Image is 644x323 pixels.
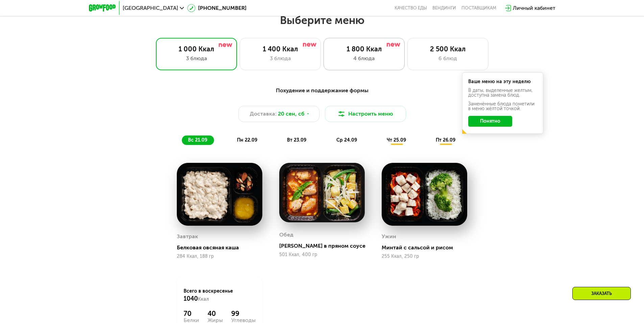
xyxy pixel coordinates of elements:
[468,79,537,84] div: Ваше меню на эту неделю
[432,5,456,11] a: Вендинги
[163,45,230,53] div: 1 000 Ккал
[468,116,512,127] button: Понятно
[208,309,223,318] div: 40
[468,88,537,98] div: В даты, выделенные желтым, доступна замена блюд.
[184,318,199,323] div: Белки
[331,45,398,53] div: 1 800 Ккал
[123,5,178,11] span: [GEOGRAPHIC_DATA]
[461,5,496,11] div: поставщикам
[250,110,277,118] span: Доставка:
[468,102,537,111] div: Заменённые блюда пометили в меню жёлтой точкой.
[177,244,268,251] div: Белковая овсяная каша
[414,45,481,53] div: 2 500 Ккал
[163,54,230,63] div: 3 блюда
[278,110,305,118] span: 20 сен, сб
[231,309,256,318] div: 99
[287,137,306,143] span: вт 23.09
[184,309,199,318] div: 70
[513,4,555,12] div: Личный кабинет
[247,54,314,63] div: 3 блюда
[382,231,396,242] div: Ужин
[231,318,256,323] div: Углеводы
[279,230,293,240] div: Обед
[436,137,455,143] span: пт 26.09
[187,4,246,12] a: [PHONE_NUMBER]
[382,244,473,251] div: Минтай с сальсой и рисом
[184,295,198,302] span: 1040
[572,287,631,300] div: Заказать
[279,252,365,257] div: 501 Ккал, 400 гр
[177,254,262,259] div: 284 Ккал, 188 гр
[208,318,223,323] div: Жиры
[198,296,209,302] span: Ккал
[177,231,198,242] div: Завтрак
[387,137,406,143] span: чт 25.09
[382,254,467,259] div: 255 Ккал, 250 гр
[325,106,406,122] button: Настроить меню
[336,137,357,143] span: ср 24.09
[414,54,481,63] div: 6 блюд
[237,137,257,143] span: пн 22.09
[279,243,370,249] div: [PERSON_NAME] в пряном соусе
[122,86,522,95] div: Похудение и поддержание формы
[184,288,256,303] div: Всего в воскресенье
[188,137,207,143] span: вс 21.09
[331,54,398,63] div: 4 блюда
[395,5,427,11] a: Качество еды
[22,14,622,27] h2: Выберите меню
[247,45,314,53] div: 1 400 Ккал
